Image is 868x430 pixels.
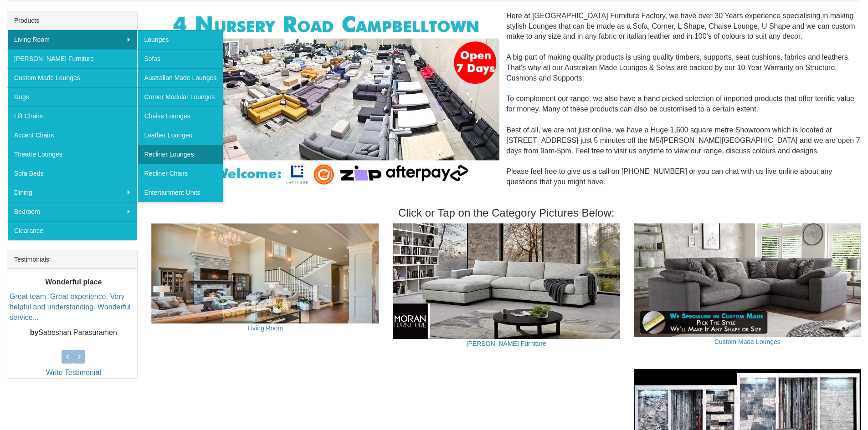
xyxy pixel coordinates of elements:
[247,324,283,332] a: Living Room
[7,126,137,145] a: Accent Chairs
[137,164,223,183] a: Recliner Chairs
[7,221,137,240] a: Clearance
[151,223,379,324] img: Living Room
[10,293,131,321] a: Great team. Great experience. Very helpful and understanding. Wonderful service...
[137,145,223,164] a: Recliner Lounges
[137,49,223,68] a: Sofas
[7,145,137,164] a: Theatre Lounges
[467,340,546,347] a: [PERSON_NAME] Furniture
[7,183,137,202] a: Dining
[393,223,620,339] img: Moran Furniture
[7,11,137,30] div: Products
[137,106,223,126] a: Chaise Lounges
[45,278,102,286] b: Wonderful place
[7,202,137,221] a: Bedroom
[137,126,223,145] a: Leather Lounges
[7,68,137,87] a: Custom Made Lounges
[10,328,137,338] p: Sabeshan Parasuramen
[158,11,499,188] img: Corner Modular Lounges
[137,183,223,202] a: Entertainment Units
[151,11,861,198] div: Here at [GEOGRAPHIC_DATA] Furniture Factory, we have over 30 Years experience specialising in mak...
[7,87,137,106] a: Rugs
[7,49,137,68] a: [PERSON_NAME] Furniture
[151,207,861,219] h3: Click or Tap on the Category Pictures Below:
[634,223,861,337] img: Custom Made Lounges
[7,164,137,183] a: Sofa Beds
[137,68,223,87] a: Australian Made Lounges
[30,329,39,336] b: by
[7,250,137,269] div: Testimonials
[7,106,137,126] a: Lift Chairs
[137,87,223,106] a: Corner Modular Lounges
[137,30,223,49] a: Lounges
[46,369,101,376] a: Write Testimonial
[7,30,137,49] a: Living Room
[714,338,781,345] a: Custom Made Lounges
